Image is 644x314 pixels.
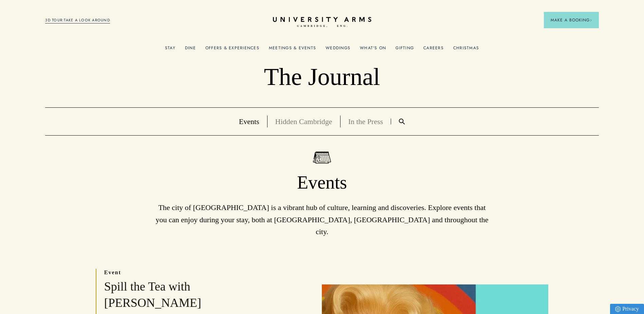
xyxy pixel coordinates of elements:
a: In the Press [348,117,383,126]
p: The city of [GEOGRAPHIC_DATA] is a vibrant hub of culture, learning and discoveries. Explore even... [152,202,492,238]
img: Search [399,119,405,124]
h1: Events [45,172,599,194]
p: event [104,269,260,276]
a: Hidden Cambridge [275,117,332,126]
img: Arrow icon [590,19,592,21]
a: Privacy [610,304,644,314]
a: What's On [360,46,386,54]
a: Gifting [395,46,414,54]
a: Search [391,119,413,124]
a: Meetings & Events [269,46,316,54]
a: Weddings [326,46,350,54]
a: Careers [423,46,444,54]
a: Home [273,17,371,28]
a: Christmas [453,46,479,54]
a: 3D TOUR:TAKE A LOOK AROUND [45,17,110,23]
button: Make a BookingArrow icon [544,12,599,28]
a: Stay [165,46,176,54]
p: The Journal [45,63,599,92]
img: Privacy [615,306,621,312]
a: Dine [185,46,196,54]
span: Make a Booking [551,17,592,23]
h3: Spill the Tea with [PERSON_NAME] [104,279,260,311]
a: Events [239,117,259,126]
img: Events [313,151,331,164]
a: Offers & Experiences [205,46,259,54]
